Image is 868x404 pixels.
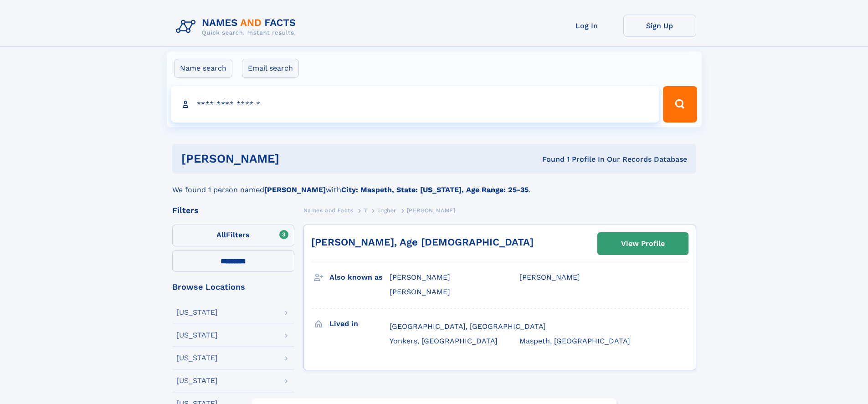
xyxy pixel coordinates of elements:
[663,86,697,123] button: Search Button
[377,207,396,214] span: Togher
[174,59,232,78] label: Name search
[364,205,367,216] a: T
[364,207,367,214] span: T
[303,205,354,216] a: Names and Facts
[311,236,534,248] a: [PERSON_NAME], Age [DEMOGRAPHIC_DATA]
[329,270,390,285] h3: Also known as
[411,154,687,164] div: Found 1 Profile In Our Records Database
[519,337,630,345] span: Maspeth, [GEOGRAPHIC_DATA]
[264,185,326,194] b: [PERSON_NAME]
[407,207,456,214] span: [PERSON_NAME]
[176,309,218,316] div: [US_STATE]
[329,316,390,332] h3: Lived in
[377,205,396,216] a: Togher
[242,59,299,78] label: Email search
[216,230,226,239] span: All
[172,225,294,246] label: Filters
[172,283,294,291] div: Browse Locations
[176,377,218,384] div: [US_STATE]
[341,185,529,194] b: City: Maspeth, State: [US_STATE], Age Range: 25-35
[550,15,623,37] a: Log In
[598,233,688,255] a: View Profile
[176,332,218,339] div: [US_STATE]
[519,273,580,281] span: [PERSON_NAME]
[181,153,411,164] h1: [PERSON_NAME]
[172,15,303,39] img: Logo Names and Facts
[172,174,696,195] div: We found 1 person named with .
[623,15,696,37] a: Sign Up
[390,287,450,296] span: [PERSON_NAME]
[390,273,450,281] span: [PERSON_NAME]
[172,206,294,215] div: Filters
[390,322,546,331] span: [GEOGRAPHIC_DATA], [GEOGRAPHIC_DATA]
[621,233,665,254] div: View Profile
[390,337,498,345] span: Yonkers, [GEOGRAPHIC_DATA]
[176,354,218,362] div: [US_STATE]
[171,86,659,123] input: search input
